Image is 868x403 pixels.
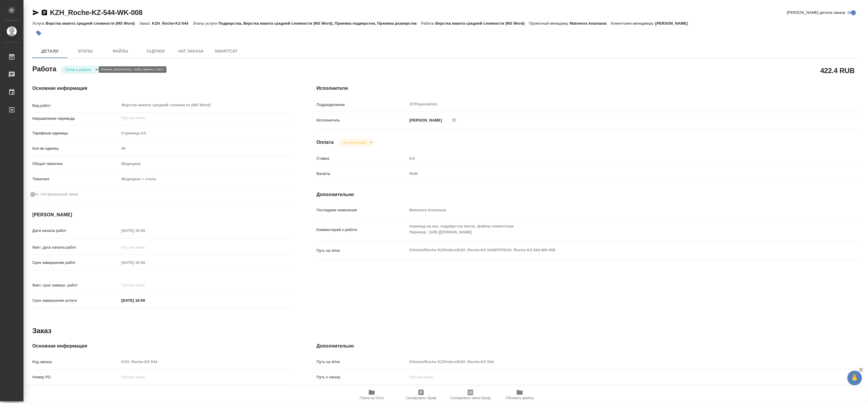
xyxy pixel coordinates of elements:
[119,128,293,138] div: Страница А4
[32,63,56,74] h2: Работа
[317,85,862,92] h4: Исполнители
[506,396,534,400] span: Обновить файлы
[317,227,407,233] p: Комментарий к работе
[529,21,570,26] p: Проектный менеджер
[407,154,816,163] input: Пустое поле
[32,282,119,288] p: Факт. срок заверш. работ
[36,48,64,55] span: Детали
[212,48,240,55] span: SmartCat
[139,21,152,26] p: Заказ:
[32,260,119,266] p: Срок завершения работ
[406,396,436,400] span: Скопировать бриф
[847,371,862,385] button: 🙏
[32,343,293,350] h4: Основная информация
[407,245,816,255] textarea: /Clients/Roche KZ/Orders/KZH_Roche-KZ-544/DTP/KZH_Roche-KZ-544-WK-008
[119,258,171,267] input: Пустое поле
[32,359,119,365] p: Код заказа
[787,10,845,16] span: [PERSON_NAME] детали заказа
[32,176,119,182] p: Тематика
[446,387,495,403] button: Скопировать мини-бриф
[119,281,171,289] input: Пустое поле
[407,206,816,214] input: Пустое поле
[317,156,407,161] p: Ставка
[450,396,490,400] span: Скопировать мини-бриф
[119,226,171,235] input: Пустое поле
[317,343,862,350] h4: Дополнительно
[570,21,611,26] p: Matveeva Anastasia
[317,191,862,198] h4: Дополнительно
[32,130,119,136] p: Тарифные единицы
[119,159,293,169] div: Медицина
[448,114,461,127] button: Удалить исполнителя
[119,174,293,184] div: Медицина + стиль
[32,374,119,380] p: Номер РО
[317,102,407,108] p: Подразделение
[142,48,170,55] span: Оценки
[407,373,816,381] input: Пустое поле
[32,103,119,109] p: Вид работ
[339,139,375,146] div: Готов к работе
[32,9,39,16] button: Скопировать ссылку для ЯМессенджера
[119,358,293,366] input: Пустое поле
[32,146,119,151] p: Кол-во единиц
[317,139,334,146] h4: Оплата
[119,144,293,153] input: Пустое поле
[46,21,139,26] p: Верстка макета средней сложности (MS Word)
[317,248,407,254] p: Путь на drive
[64,67,93,72] button: Готов к работе
[317,207,407,213] p: Последнее изменение
[317,374,407,380] p: Путь к заказу
[32,27,45,40] button: Добавить тэг
[177,48,205,55] span: Чат заказа
[407,221,816,237] textarea: перевод на каз, подвёрстка после, файлы клиентские Перевод - [URL][DOMAIN_NAME]
[360,396,384,400] span: Папка на Drive
[50,9,142,16] a: KZH_Roche-KZ-544-WK-008
[347,387,396,403] button: Папка на Drive
[32,245,119,250] p: Факт. дата начала работ
[32,228,119,234] p: Дата начала работ
[119,296,171,305] input: ✎ Введи что-нибудь
[152,21,193,26] p: KZH_Roche-KZ-544
[32,85,293,92] h4: Основная информация
[850,372,860,384] span: 🙏
[820,65,855,75] h2: 422.4 RUB
[121,114,279,122] input: Пустое поле
[41,191,78,197] span: Нотариальный заказ
[407,117,442,123] p: [PERSON_NAME]
[106,48,134,55] span: Файлы
[32,116,119,122] p: Направление перевода
[435,21,529,26] p: Верстка макета средней сложности (MS Word)
[421,21,435,26] p: Работа
[193,21,218,26] p: Этапы услуги
[317,117,407,123] p: Исполнитель
[396,387,446,403] button: Скопировать бриф
[495,387,544,403] button: Обновить файлы
[407,169,816,179] div: RUB
[342,140,368,145] button: Не оплачена
[32,211,293,218] h4: [PERSON_NAME]
[317,171,407,177] p: Валюта
[32,298,119,303] p: Срок завершения услуги
[61,66,100,74] div: Готов к работе
[655,21,692,26] p: [PERSON_NAME]
[218,21,421,26] p: Подверстка, Верстка макета средней сложности (MS Word), Приемка подверстки, Приемка разверстки
[119,243,171,252] input: Пустое поле
[41,9,48,16] button: Скопировать ссылку
[71,48,99,55] span: Этапы
[407,358,816,366] input: Пустое поле
[119,373,293,381] input: Пустое поле
[32,326,51,335] h2: Заказ
[32,21,46,26] p: Услуга
[317,359,407,365] p: Путь на drive
[611,21,655,26] p: Клиентские менеджеры
[32,161,119,167] p: Общая тематика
